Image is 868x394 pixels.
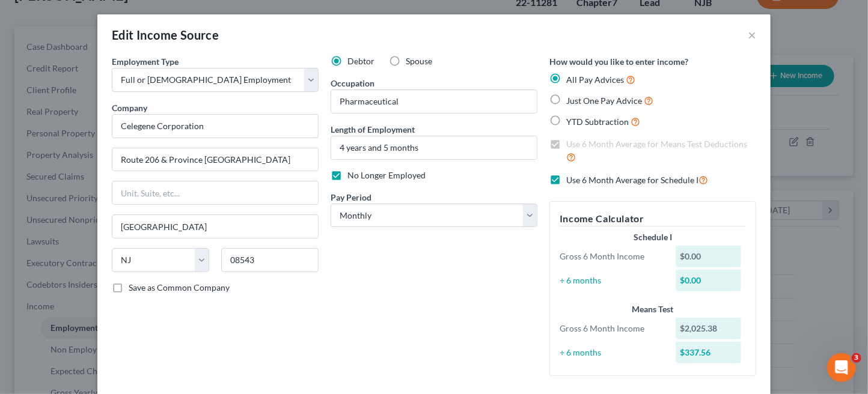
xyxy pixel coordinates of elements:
span: Use 6 Month Average for Means Test Deductions [566,139,747,149]
span: Company [112,103,147,113]
div: $0.00 [676,270,742,291]
span: Spouse [406,56,432,66]
span: All Pay Advices [566,74,624,85]
label: Length of Employment [331,123,415,136]
span: Employment Type [112,56,179,67]
label: Occupation [331,77,374,89]
div: $0.00 [676,246,742,267]
iframe: Intercom live chat [827,353,856,382]
input: Enter address... [112,148,318,171]
input: Unit, Suite, etc... [112,181,318,204]
input: Enter city... [112,215,318,238]
button: × [748,28,756,42]
input: ex: 2 years [331,136,537,159]
div: $337.56 [676,342,742,363]
div: Means Test [560,303,746,315]
span: Debtor [347,56,374,66]
span: 3 [852,353,861,363]
span: YTD Subtraction [566,117,629,127]
div: ÷ 6 months [554,347,670,359]
h5: Income Calculator [560,211,746,226]
div: Edit Income Source [112,26,219,43]
div: ÷ 6 months [554,274,670,286]
span: Just One Pay Advice [566,95,642,106]
span: Pay Period [331,192,371,202]
input: -- [331,90,537,113]
div: $2,025.38 [676,318,742,339]
label: How would you like to enter income? [549,55,688,68]
div: Gross 6 Month Income [554,323,670,335]
div: Gross 6 Month Income [554,250,670,262]
input: Enter zip... [221,248,319,272]
span: No Longer Employed [347,170,426,180]
span: Use 6 Month Average for Schedule I [566,175,698,185]
input: Search company by name... [112,114,319,138]
div: Schedule I [560,231,746,243]
span: Save as Common Company [129,282,230,292]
